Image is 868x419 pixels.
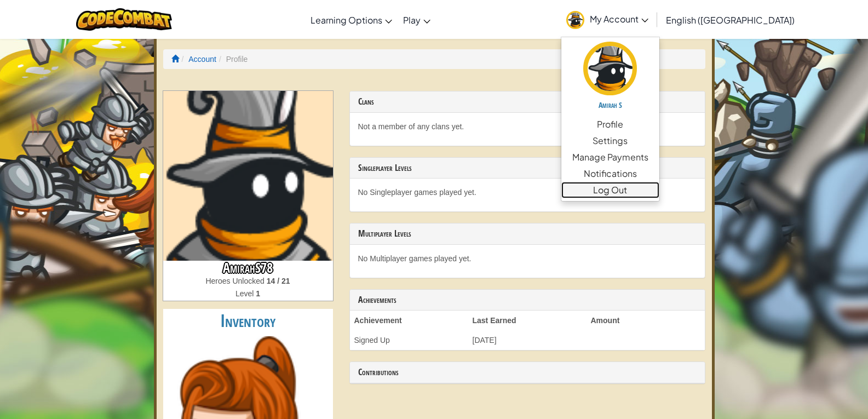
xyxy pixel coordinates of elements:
[76,8,172,31] img: CodeCombat logo
[584,167,637,180] span: Notifications
[561,165,659,182] a: Notifications
[561,182,659,198] a: Log Out
[311,14,382,26] span: Learning Options
[350,330,468,350] td: Signed Up
[561,133,659,149] a: Settings
[572,101,648,109] h5: Amirah S
[590,13,648,25] span: My Account
[358,97,697,107] h3: Clans
[587,311,705,330] th: Amount
[267,277,290,285] strong: 14 / 21
[188,55,216,64] a: Account
[566,11,584,29] img: avatar
[358,295,697,305] h3: Achievements
[235,289,256,298] span: Level
[305,5,398,35] a: Learning Options
[561,2,654,37] a: My Account
[583,42,637,95] img: avatar
[561,149,659,165] a: Manage Payments
[660,5,800,35] a: English ([GEOGRAPHIC_DATA])
[163,261,333,275] h3: AmirahS78
[358,187,697,198] p: No Singleplayer games played yet.
[256,289,260,298] strong: 1
[205,277,266,285] span: Heroes Unlocked
[163,309,333,334] h2: Inventory
[468,311,587,330] th: Last Earned
[666,14,795,26] span: English ([GEOGRAPHIC_DATA])
[358,253,697,264] p: No Multiplayer games played yet.
[561,40,659,116] a: Amirah S
[350,311,468,330] th: Achievement
[358,163,697,173] h3: Singleplayer Levels
[398,5,436,35] a: Play
[358,121,697,132] p: Not a member of any clans yet.
[358,229,697,239] h3: Multiplayer Levels
[216,54,248,65] li: Profile
[468,330,587,350] td: [DATE]
[561,116,659,133] a: Profile
[358,368,697,377] h3: Contributions
[403,14,421,26] span: Play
